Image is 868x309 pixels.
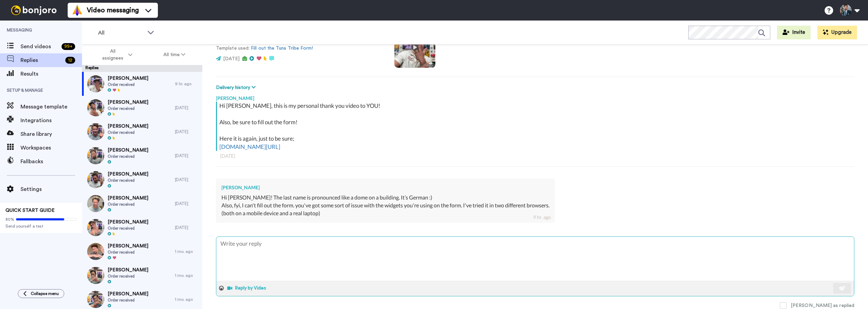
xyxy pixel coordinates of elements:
[108,291,148,297] span: [PERSON_NAME]
[220,153,850,159] div: [DATE]
[87,123,104,140] img: da507f34-1e36-4a45-afc3-27b7e9a06fb2-thumb.jpg
[108,273,148,279] span: Order received
[777,26,811,39] button: Invite
[82,240,202,263] a: [PERSON_NAME]Order received1 mo. ago
[223,56,240,61] span: [DATE]
[108,267,148,273] span: [PERSON_NAME]
[99,48,127,62] span: All assignees
[5,223,77,229] span: Send yourself a test
[82,216,202,240] a: [PERSON_NAME]Order received[DATE]
[175,225,199,230] div: [DATE]
[87,5,139,15] span: Video messaging
[175,297,199,302] div: 1 mo. ago
[791,302,854,309] div: [PERSON_NAME] as replied
[108,202,148,207] span: Order received
[227,283,268,293] button: Reply by Video
[82,72,202,96] a: [PERSON_NAME]Order received9 hr. ago
[21,144,82,152] span: Workspaces
[108,249,148,255] span: Order received
[87,267,104,284] img: 5302d061-3f88-479d-87b7-4c17a7afdfb6-thumb.jpg
[108,106,148,111] span: Order received
[108,171,148,178] span: [PERSON_NAME]
[221,209,550,217] div: (both on a mobile device and a real laptop)
[219,102,853,151] div: Hi [PERSON_NAME], this is my personal thank you video to YOU! Also, be sure to fill out the form!...
[21,116,82,125] span: Integrations
[87,147,104,164] img: 6a9a39c9-6f46-4780-adc5-3521233e3964-thumb.jpg
[8,5,59,15] img: bj-logo-header-white.svg
[82,144,202,168] a: [PERSON_NAME]Order received[DATE]
[21,185,82,193] span: Settings
[175,153,199,158] div: [DATE]
[219,143,280,150] a: [DOMAIN_NAME][URL]
[839,285,846,291] img: send-white.svg
[108,195,148,202] span: [PERSON_NAME]
[221,184,550,191] div: [PERSON_NAME]
[148,49,201,61] button: All time
[98,29,144,37] span: All
[31,291,59,296] span: Collapse menu
[82,96,202,120] a: [PERSON_NAME]Order received[DATE]
[108,82,148,87] span: Order received
[82,65,202,72] div: Replies
[87,99,104,116] img: aa67fb25-43fa-44b0-a93d-6fdb29e709bf-thumb.jpg
[108,154,148,159] span: Order received
[108,147,148,154] span: [PERSON_NAME]
[175,249,199,254] div: 1 mo. ago
[108,99,148,106] span: [PERSON_NAME]
[108,75,148,82] span: [PERSON_NAME]
[108,178,148,183] span: Order received
[21,103,82,111] span: Message template
[72,5,83,16] img: vm-color.svg
[216,38,384,52] p: [PERSON_NAME][EMAIL_ADDRESS][PERSON_NAME][DOMAIN_NAME] Template used:
[221,202,550,209] div: Also, fyi, I can't fill out the form. you've got some sort of issue with the widgets you're using...
[175,105,199,111] div: [DATE]
[216,91,854,102] div: [PERSON_NAME]
[21,56,63,64] span: Replies
[175,81,199,87] div: 9 hr. ago
[108,219,148,226] span: [PERSON_NAME]
[175,177,199,182] div: [DATE]
[82,168,202,192] a: [PERSON_NAME]Order received[DATE]
[87,219,104,236] img: b76c621f-87d4-473c-8975-82afd7925e75-thumb.jpg
[5,208,55,213] span: QUICK START GUIDE
[221,194,550,202] div: Hi [PERSON_NAME]! The last name is pronounced like a dome on a building. It’s German :)
[108,123,148,130] span: [PERSON_NAME]
[175,129,199,134] div: [DATE]
[216,84,258,91] button: Delivery history
[108,226,148,231] span: Order received
[533,214,551,221] div: 9 hr. ago
[175,273,199,278] div: 1 mo. ago
[65,57,75,64] div: 12
[87,171,104,188] img: 992c8bea-8183-4bcf-b726-6bbecd81cd2c-thumb.jpg
[87,195,104,212] img: 92b98b00-f0ad-4bf2-a318-601756449361-thumb.jpg
[108,130,148,135] span: Order received
[82,263,202,287] a: [PERSON_NAME]Order received1 mo. ago
[87,75,104,92] img: c4eda3f6-8c2b-44f5-b306-46a821f25b52-thumb.jpg
[817,26,857,39] button: Upgrade
[21,42,59,51] span: Send videos
[82,120,202,144] a: [PERSON_NAME]Order received[DATE]
[21,130,82,138] span: Share library
[87,291,104,308] img: c22699c1-2a84-4c5c-bf40-85c76bf06243-thumb.jpg
[18,289,64,298] button: Collapse menu
[83,45,148,64] button: All assignees
[87,243,104,260] img: 218a1924-101b-4de9-9b9e-bc29af1ee245-thumb.jpg
[21,70,82,78] span: Results
[62,43,75,50] div: 99 +
[175,201,199,206] div: [DATE]
[5,217,14,222] span: 80%
[108,297,148,303] span: Order received
[21,157,82,166] span: Fallbacks
[108,243,148,249] span: [PERSON_NAME]
[82,192,202,216] a: [PERSON_NAME]Order received[DATE]
[251,46,313,51] a: Fill out the Tuna Tribe Form!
